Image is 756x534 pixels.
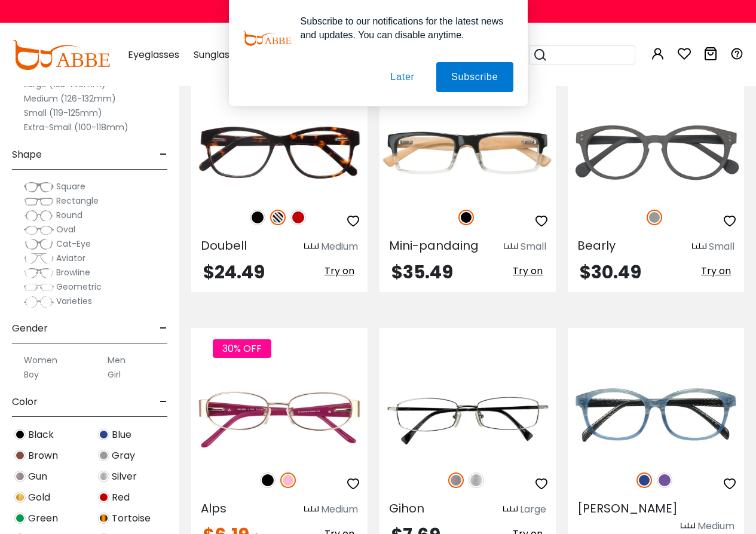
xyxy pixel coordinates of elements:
div: Subscribe to our notifications for the latest news and updates. You can disable anytime. [291,14,513,42]
span: Varieties [56,295,92,307]
span: Try on [701,264,731,278]
img: Pink [280,472,296,488]
span: Try on [513,264,543,278]
img: Gray [98,450,109,461]
span: - [160,140,167,169]
img: notification icon [243,14,291,62]
span: Tortoise [112,511,151,526]
button: Later [375,62,429,92]
span: Geometric [56,281,102,293]
button: Try on [509,263,546,279]
img: Blue [636,472,652,488]
span: Gender [12,314,48,343]
img: size ruler [304,243,319,251]
span: Cat-Eye [56,238,91,250]
button: Try on [697,263,734,279]
img: Gun Gihon - Metal ,Adjust Nose Pads [379,371,556,459]
img: Gold [14,492,26,503]
img: Square.png [24,181,54,193]
img: Pink Alps - Metal ,Adjust Nose Pads [191,371,368,459]
span: Silver [112,469,137,484]
label: Boy [24,367,39,382]
img: Gray [647,210,662,225]
img: Gun [448,472,464,488]
span: Doubell [201,237,247,254]
img: Black [250,210,265,225]
label: Girl [108,367,121,382]
button: Subscribe [436,62,513,92]
div: Medium [697,519,734,533]
img: Blue [98,429,109,440]
span: Bearly [577,237,616,254]
span: Gold [28,490,50,505]
button: Try on [321,263,358,279]
span: Gray [112,449,135,463]
img: Varieties.png [24,296,54,308]
img: Black [14,429,26,440]
span: Brown [28,449,58,463]
img: Red [98,492,109,503]
span: Gun [28,469,47,484]
img: size ruler [692,243,706,251]
img: Pattern Doubell - Acetate ,Universal Bridge Fit [191,109,368,197]
span: Rectangle [56,195,99,207]
label: Small (119-125mm) [24,106,102,120]
img: Pattern [270,210,286,225]
img: Green [14,512,26,524]
span: $24.49 [203,259,265,285]
span: - [160,314,167,343]
label: Extra-Small (100-118mm) [24,120,128,134]
img: Blue Plumer - Acetate ,Universal Bridge Fit [568,371,744,459]
img: Purple [657,472,672,488]
img: size ruler [503,505,518,514]
span: $30.49 [580,259,641,285]
span: Shape [12,140,42,169]
img: Geometric.png [24,281,54,293]
img: size ruler [304,505,319,514]
div: Small [521,240,546,254]
span: $35.49 [391,259,453,285]
span: Oval [56,223,75,235]
span: Browline [56,266,90,278]
label: Women [24,353,57,367]
img: Brown [14,450,26,461]
img: Cat-Eye.png [24,238,54,250]
img: Silver [469,472,484,488]
span: Red [112,490,130,505]
span: 30% OFF [213,339,271,358]
span: [PERSON_NAME] [577,500,678,517]
img: Aviator.png [24,253,54,265]
img: Round.png [24,210,54,222]
span: - [160,388,167,416]
span: Color [12,388,38,416]
img: Silver [98,471,109,482]
img: size ruler [504,243,518,251]
span: Alps [201,500,227,517]
span: Aviator [56,252,85,264]
img: Oval.png [24,224,54,236]
img: Gray Bearly - Acetate ,Universal Bridge Fit [568,109,744,197]
img: Gun [14,471,26,482]
div: Medium [321,502,358,517]
img: Black [458,210,474,225]
span: Green [28,511,58,526]
img: Tortoise [98,512,109,524]
img: Rectangle.png [24,195,54,207]
div: Medium [321,240,358,254]
img: Red [290,210,306,225]
img: Black Mini-pandaing - Acetate,Bamboo ,Universal Bridge Fit [379,109,556,197]
div: Large [520,502,546,517]
label: Men [108,353,126,367]
span: Round [56,209,82,221]
span: Gihon [389,500,424,517]
span: Mini-pandaing [389,237,479,254]
div: Small [709,240,734,254]
span: Black [28,428,54,442]
span: Square [56,180,85,192]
